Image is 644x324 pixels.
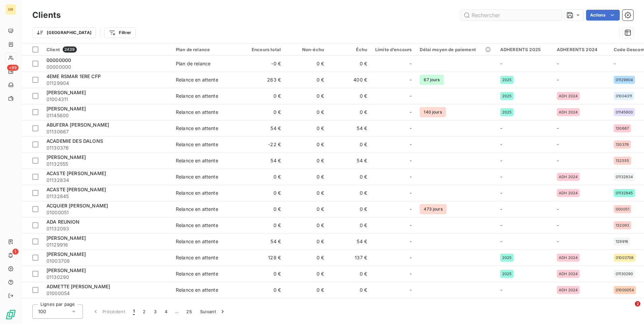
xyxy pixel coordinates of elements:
div: Encours total [246,47,281,52]
span: [PERSON_NAME] [46,154,86,160]
span: 01004311 [616,94,632,98]
td: 0 € [328,201,371,217]
span: 01129916 [46,241,168,248]
span: ABUFERA [PERSON_NAME] [46,122,109,128]
td: 0 € [285,250,328,266]
td: 0 € [285,185,328,201]
input: Rechercher [461,10,562,21]
span: 1 [12,249,19,255]
iframe: Intercom live chat [621,301,637,317]
span: 2 [635,301,640,306]
span: 1 [133,308,135,315]
td: 0 € [328,185,371,201]
span: - [410,157,412,164]
td: 54 € [328,233,371,250]
span: - [410,141,412,148]
td: 0 € [328,169,371,185]
button: Actions [586,10,620,21]
td: 54 € [328,120,371,136]
span: - [557,77,559,83]
span: - [410,254,412,261]
td: 0 € [285,266,328,282]
button: 3 [150,304,161,319]
span: ACADEMIE DES DALONS [46,138,103,144]
span: - [410,125,412,132]
td: 0 € [328,298,371,314]
span: 01003708 [46,258,168,264]
button: [GEOGRAPHIC_DATA] [32,27,96,38]
div: Relance en attente [176,109,218,116]
td: 0 € [328,217,371,233]
td: 54 € [242,233,285,250]
td: 0 € [285,169,328,185]
span: 2439 [63,46,77,53]
td: 0 € [285,201,328,217]
span: [PERSON_NAME] [46,90,86,95]
td: 0 € [242,169,285,185]
span: ADMETTE [PERSON_NAME] [46,284,110,289]
td: 0 € [285,136,328,153]
span: 00000000 [46,64,168,70]
td: 0 € [285,298,328,314]
span: 100 [38,308,46,315]
span: - [500,61,502,66]
span: … [171,306,182,317]
span: ACQUIER [PERSON_NAME] [46,203,108,208]
h3: Clients [32,9,61,21]
div: Délai moyen de paiement [420,47,492,52]
span: ADH 2024 [559,191,578,195]
span: - [557,141,559,147]
span: 01130290 [616,272,633,276]
td: 0 € [328,104,371,120]
span: 140 jours [420,107,446,117]
span: - [410,60,412,67]
button: 2 [139,304,150,319]
td: 128 € [242,250,285,266]
td: 0 € [242,201,285,217]
div: Non-échu [289,47,324,52]
span: 01000051 [46,209,168,216]
span: 01132845 [616,191,633,195]
div: Relance en attente [176,76,218,83]
span: - [557,238,559,244]
td: -0 € [242,56,285,72]
span: - [500,141,502,147]
td: 0 € [242,266,285,282]
button: 25 [182,304,196,319]
span: - [410,109,412,116]
div: Relance en attente [176,222,218,229]
span: 132555 [616,159,629,163]
span: ADA REUNION [46,219,80,225]
span: - [557,206,559,212]
span: 01132845 [46,193,168,200]
td: 0 € [285,233,328,250]
span: 01003708 [616,256,634,260]
span: 01130376 [46,144,168,151]
button: Filtrer [104,27,135,38]
button: 1 [129,304,139,319]
span: [PERSON_NAME] [46,106,86,111]
span: 01132093 [46,225,168,232]
td: 0 € [285,153,328,169]
span: 2025 [502,272,512,276]
span: 01130667 [46,128,168,135]
span: 01004311 [46,96,168,103]
td: 0 € [328,266,371,282]
span: - [410,206,412,213]
div: Plan de relance [176,60,211,67]
span: - [500,174,502,180]
div: Limite d’encours [375,47,412,52]
span: 130376 [616,142,629,147]
td: 0 € [285,88,328,104]
span: - [557,222,559,228]
span: 01145600 [616,110,633,114]
div: Relance en attente [176,287,218,293]
div: Relance en attente [176,190,218,196]
span: 4EME RSMAR 1ERE CFP [46,73,101,79]
span: 01000054 [616,288,634,292]
td: 137 € [328,250,371,266]
span: 2025 [502,78,512,82]
div: Relance en attente [176,173,218,180]
td: 263 € [242,72,285,88]
span: 2025 [502,256,512,260]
